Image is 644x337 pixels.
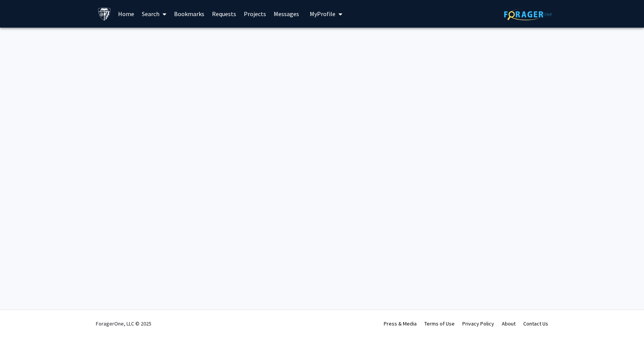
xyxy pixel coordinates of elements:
a: Search [138,0,170,27]
a: Requests [208,0,240,27]
a: Messages [270,0,303,27]
a: Privacy Policy [462,320,494,327]
a: Press & Media [384,320,417,327]
div: ForagerOne, LLC © 2025 [96,310,151,337]
img: ForagerOne Logo [504,8,552,20]
span: My Profile [310,10,335,18]
a: Contact Us [523,320,548,327]
a: Home [114,0,138,27]
a: Projects [240,0,270,27]
a: Bookmarks [170,0,208,27]
img: Johns Hopkins University Logo [98,7,111,21]
a: Terms of Use [424,320,455,327]
a: About [502,320,516,327]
